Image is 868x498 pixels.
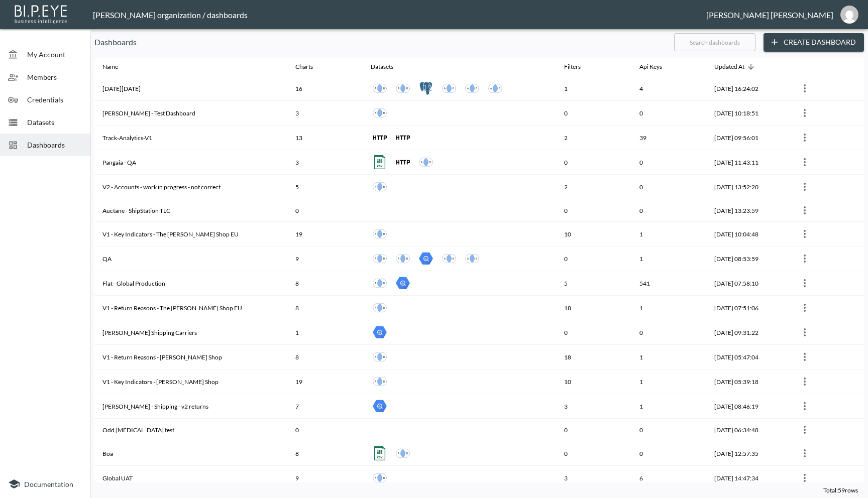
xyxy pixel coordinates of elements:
[363,441,556,466] th: {"type":"div","key":null,"ref":null,"props":{"style":{"display":"flex","gap":10},"children":[{"ty...
[706,345,789,369] th: 2025-09-04, 05:47:04
[631,222,707,246] th: 1
[789,345,864,369] th: {"type":{"isMobxInjector":true,"displayName":"inject-with-userStore-stripeStore-dashboardsStore(O...
[556,246,631,271] th: 0
[94,76,287,101] th: Black friday
[463,79,481,97] a: Global black friday
[287,199,363,222] th: 0
[287,441,363,466] th: 8
[631,271,707,296] th: 541
[556,199,631,222] th: 0
[287,271,363,296] th: 8
[556,175,631,199] th: 2
[488,81,502,95] img: inner join icon
[287,296,363,320] th: 8
[394,79,412,97] a: Protect Orders Flat v2
[789,296,864,320] th: {"type":{"isMobxInjector":true,"displayName":"inject-with-userStore-stripeStore-dashboardsStore(O...
[394,129,412,147] a: 🚜🚜 Swap Track - V1️⃣ - couriers 🚜🚜
[94,320,287,345] th: Ana Shipping Carriers
[631,466,707,490] th: 6
[94,36,666,48] p: Dashboards
[287,320,363,345] th: 1
[789,369,864,394] th: {"type":{"isMobxInjector":true,"displayName":"inject-with-userStore-stripeStore-dashboardsStore(O...
[556,76,631,101] th: 1
[373,81,387,95] img: inner join icon
[373,399,387,413] img: big query icon
[94,199,287,222] th: Auctane - ShipStation TLC
[27,117,82,128] span: Datasets
[373,227,387,241] img: inner join icon
[706,296,789,320] th: 2025-09-16, 07:51:06
[797,398,813,414] button: more
[789,466,864,490] th: {"type":{"isMobxInjector":true,"displayName":"inject-with-userStore-stripeStore-dashboardsStore(O...
[556,419,631,441] th: 0
[287,369,363,394] th: 19
[797,324,813,340] button: more
[706,369,789,394] th: 2025-09-04, 05:39:18
[706,246,789,271] th: 2025-09-16, 08:53:59
[463,250,481,268] a: Global black friday
[94,441,287,466] th: Boa
[556,271,631,296] th: 5
[631,150,707,175] th: 0
[556,296,631,320] th: 18
[789,175,864,199] th: {"type":{"isMobxInjector":true,"displayName":"inject-with-userStore-stripeStore-dashboardsStore(O...
[797,226,813,242] button: more
[94,126,287,150] th: Track-Analytics-V1
[714,61,757,73] span: Updated At
[465,81,479,95] img: inner join icon
[287,150,363,175] th: 3
[94,101,287,126] th: Edward - Test Dashboard
[789,394,864,419] th: {"type":{"isMobxInjector":true,"displayName":"inject-with-userStore-stripeStore-dashboardsStore(O...
[94,419,287,441] th: Odd Muse test
[833,3,865,27] button: ana@swap-commerce.com
[556,101,631,126] th: 0
[789,126,864,150] th: {"type":{"isMobxInjector":true,"displayName":"inject-with-userStore-stripeStore-dashboardsStore(O...
[556,345,631,369] th: 18
[94,466,287,490] th: Global UAT
[556,394,631,419] th: 3
[363,222,556,246] th: {"type":"div","key":null,"ref":null,"props":{"style":{"display":"flex","gap":10},"children":[{"ty...
[440,79,458,97] a: Returns v1 - black friday
[371,129,389,147] a: 🧑‍🤝‍🧑🧑‍🤝‍🧑 Swap Track - V1️⃣ - User Analytics 🧑‍🤝‍🧑🧑‍🤝‍🧑
[631,101,707,126] th: 0
[442,81,456,95] img: inner join icon
[417,79,435,97] a: Protect v1 black friday
[94,246,287,271] th: QA
[631,126,707,150] th: 39
[764,33,864,52] button: Create Dashboard
[631,345,707,369] th: 1
[363,76,556,101] th: {"type":"div","key":null,"ref":null,"props":{"style":{"display":"flex","gap":10},"children":[{"ty...
[363,271,556,296] th: {"type":"div","key":null,"ref":null,"props":{"style":{"display":"flex","gap":10},"children":[{"ty...
[797,105,813,121] button: more
[631,199,707,222] th: 0
[94,369,287,394] th: V1 - Key Indicators - Frankie Shop
[396,446,410,460] img: inner join icon
[373,375,387,389] img: inner join icon
[442,252,456,266] img: inner join icon
[797,445,813,461] button: more
[24,480,73,488] span: Documentation
[706,126,789,150] th: 2025-09-29, 09:56:01
[373,471,387,485] img: inner join icon
[797,470,813,486] button: more
[706,271,789,296] th: 2025-09-16, 07:58:10
[363,296,556,320] th: {"type":"div","key":null,"ref":null,"props":{"style":{"display":"flex","gap":10},"children":[{"ty...
[797,300,813,316] button: more
[373,131,387,145] img: http icon
[94,175,287,199] th: V2 - Accounts - work in progress - not correct
[631,394,707,419] th: 1
[287,246,363,271] th: 9
[797,275,813,291] button: more
[394,250,412,268] a: Flat Global
[363,320,556,345] th: {"type":"div","key":null,"ref":null,"props":{"style":{"display":"flex","gap":10},"children":[{"ty...
[287,76,363,101] th: 16
[674,30,755,55] input: Search dashboards
[287,101,363,126] th: 3
[789,199,864,222] th: {"type":{"isMobxInjector":true,"displayName":"inject-with-userStore-stripeStore-dashboardsStore(O...
[8,478,82,490] a: Documentation
[564,61,581,73] div: Filters
[373,350,387,364] img: inner join icon
[631,296,707,320] th: 1
[556,320,631,345] th: 0
[371,61,406,73] span: Datasets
